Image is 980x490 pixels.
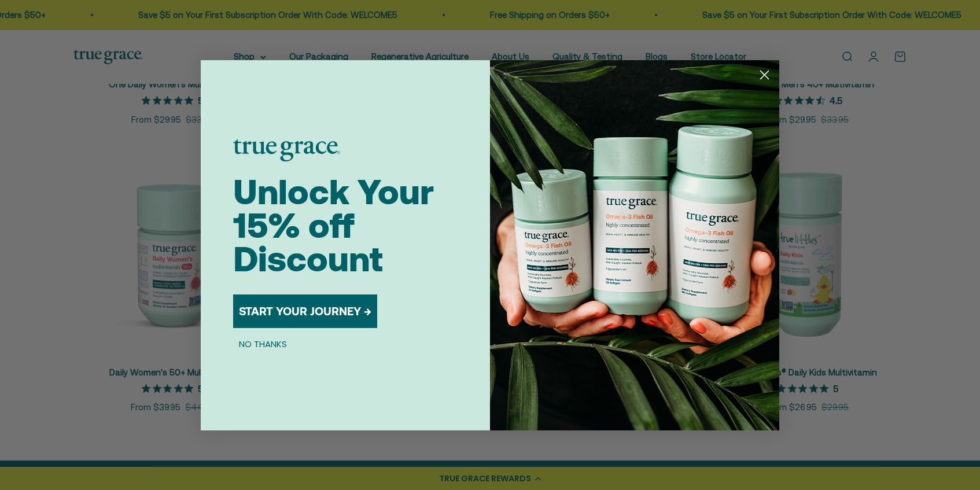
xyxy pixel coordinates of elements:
[233,172,434,279] span: Unlock Your 15% off Discount
[754,65,775,85] button: Close dialog
[233,294,377,328] button: START YOUR JOURNEY →
[233,139,340,161] img: logo placeholder
[233,337,293,351] button: NO THANKS
[490,60,779,430] img: 098727d5-50f8-4f9b-9554-844bb8da1403.jpeg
